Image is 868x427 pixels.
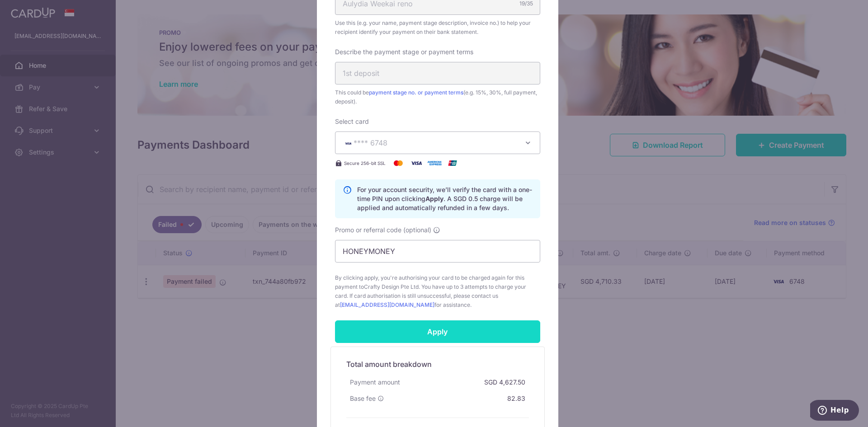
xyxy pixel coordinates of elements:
[335,320,540,343] input: Apply
[335,88,540,106] span: This could be (e.g. 15%, 30%, full payment, deposit).
[810,400,859,422] iframe: Opens a widget where you can find more information
[335,273,540,310] span: By clicking apply, you're authorising your card to be charged again for this payment to . You hav...
[481,374,529,390] div: SGD 4,627.50
[350,394,376,403] span: Base fee
[335,225,431,235] span: Promo or referral code (optional)
[344,160,386,167] span: Secure 256-bit SSL
[357,185,533,212] p: For your account security, we’ll verify the card with a one-time PIN upon clicking . A SGD 0.5 ch...
[335,117,369,126] label: Select card
[335,47,473,56] label: Describe the payment stage or payment terms
[346,374,404,390] div: Payment amount
[504,390,529,407] div: 82.83
[443,158,462,169] img: UnionPay
[425,195,443,202] b: Apply
[343,140,354,146] img: VISA
[389,158,407,169] img: Mastercard
[340,301,434,308] a: [EMAIL_ADDRESS][DOMAIN_NAME]
[407,158,425,169] img: Visa
[364,283,419,290] span: Crafty Design Pte Ltd
[425,158,443,169] img: American Express
[346,359,529,370] h5: Total amount breakdown
[369,89,463,96] a: payment stage no. or payment terms
[335,19,540,37] span: Use this (e.g. your name, payment stage description, invoice no.) to help your recipient identify...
